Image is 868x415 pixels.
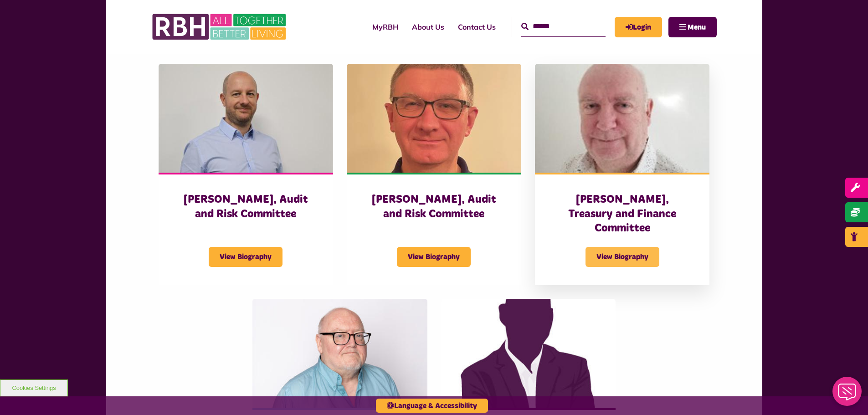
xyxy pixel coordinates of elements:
[376,399,488,413] button: Language & Accessibility
[451,15,503,39] a: Contact Us
[553,193,691,236] h3: [PERSON_NAME], Treasury and Finance Committee
[521,17,606,36] input: Search
[347,64,521,285] a: [PERSON_NAME], Audit and Risk Committee View Biography
[615,17,662,37] a: MyRBH
[535,64,709,173] img: Roy Knowles
[827,374,868,415] iframe: Netcall Web Assistant for live chat
[405,15,451,39] a: About Us
[152,9,288,45] img: RBH
[347,64,521,173] img: M Ascroft Photo
[586,247,659,267] span: View Biography
[535,64,709,285] a: [PERSON_NAME], Treasury and Finance Committee View Biography
[688,24,706,31] span: Menu
[668,17,717,37] button: Navigation
[365,15,405,39] a: MyRBH
[441,299,616,408] img: Male 1
[252,299,427,408] img: Andrew Johnson
[365,193,503,221] h3: [PERSON_NAME], Audit and Risk Committee
[397,247,471,267] span: View Biography
[209,247,282,267] span: View Biography
[177,193,315,221] h3: [PERSON_NAME], Audit and Risk Committee
[159,64,333,285] a: [PERSON_NAME], Audit and Risk Committee View Biography
[159,64,333,173] img: Stephen Flounders Photo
